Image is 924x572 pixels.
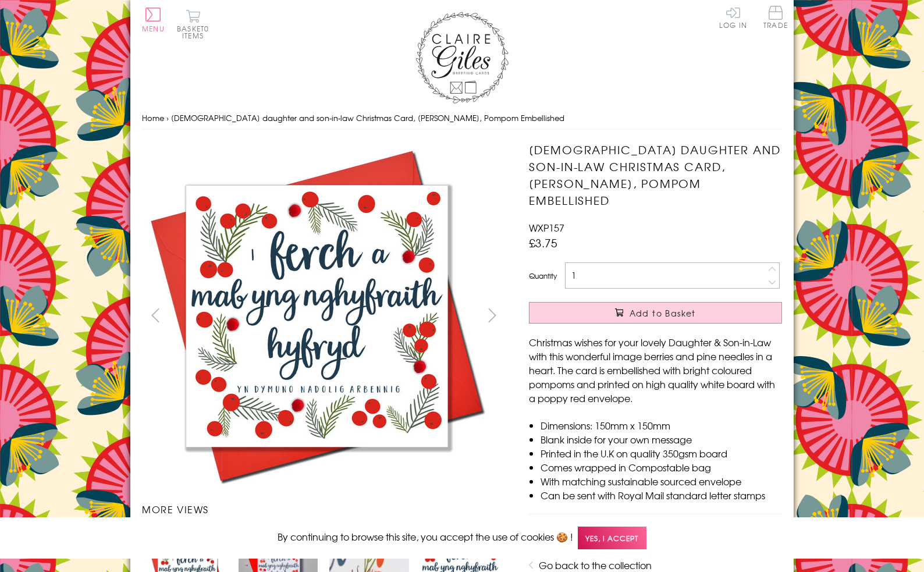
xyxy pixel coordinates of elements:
[529,271,557,281] label: Quantity
[415,12,509,104] img: Claire Giles Greetings Cards
[142,141,491,491] img: Welsh daughter and son-in-law Christmas Card, Nadolig Llawen, Pompom Embellished
[506,141,855,421] img: Welsh daughter and son-in-law Christmas Card, Nadolig Llawen, Pompom Embellished
[171,112,564,123] span: [DEMOGRAPHIC_DATA] daughter and son-in-law Christmas Card, [PERSON_NAME], Pompom Embellished
[142,106,782,130] nav: breadcrumbs
[177,9,209,39] button: Basket0 items
[142,502,506,516] h3: More views
[529,221,564,235] span: WXP157
[541,474,782,488] li: With matching sustainable sourced envelope
[630,307,696,319] span: Add to Basket
[182,23,209,41] span: 0 items
[541,432,782,446] li: Blank inside for your own message
[763,6,788,31] a: Trade
[529,335,782,405] p: Christmas wishes for your lovely Daughter & Son-in-Law with this wonderful image berries and pine...
[541,460,782,474] li: Comes wrapped in Compostable bag
[541,418,782,432] li: Dimensions: 150mm x 150mm
[142,302,168,328] button: prev
[142,8,165,32] button: Menu
[166,112,169,123] span: ›
[142,112,164,123] a: Home
[541,446,782,460] li: Printed in the U.K on quality 350gsm board
[142,23,165,34] span: Menu
[529,141,782,208] h1: [DEMOGRAPHIC_DATA] daughter and son-in-law Christmas Card, [PERSON_NAME], Pompom Embellished
[763,6,788,29] span: Trade
[529,235,557,251] span: £3.75
[539,558,652,572] a: Go back to the collection
[719,6,747,29] a: Log In
[529,302,782,324] button: Add to Basket
[479,302,506,328] button: next
[578,527,646,549] span: Yes, I accept
[541,488,782,502] li: Can be sent with Royal Mail standard letter stamps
